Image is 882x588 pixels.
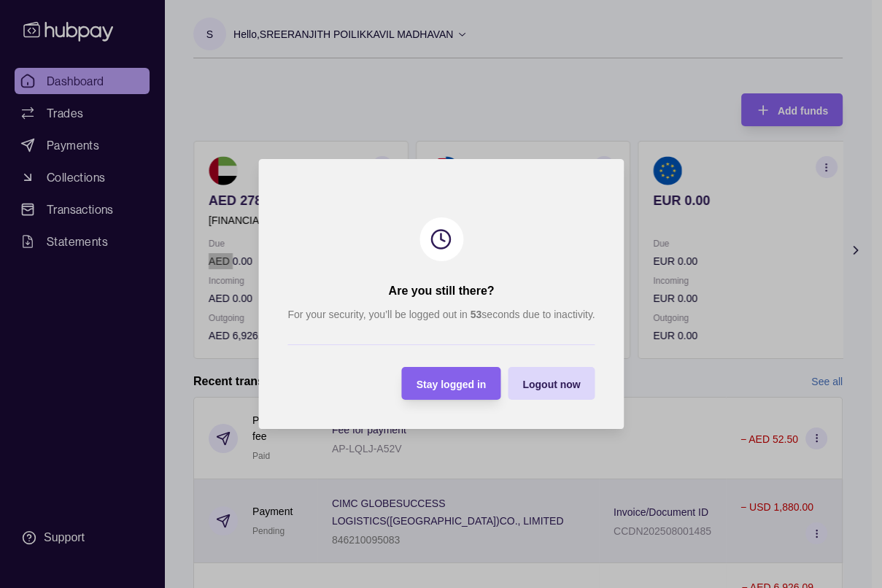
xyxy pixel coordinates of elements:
[470,309,481,320] strong: 53
[287,306,595,322] p: For your security, you’ll be logged out in seconds due to inactivity.
[522,379,580,390] span: Logout now
[388,283,494,299] h2: Are you still there?
[508,367,595,400] button: Logout now
[401,367,500,400] button: Stay logged in
[416,379,486,390] span: Stay logged in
